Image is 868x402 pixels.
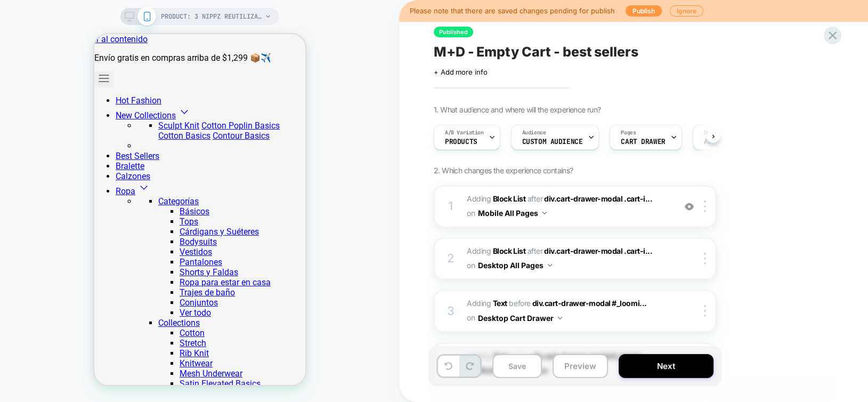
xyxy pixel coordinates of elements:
[434,68,487,76] span: + Add more info
[85,223,128,233] a: Pantalones
[532,299,647,308] span: div.cart-drawer-modal #_loomi...
[54,6,106,17] div: ellaz Rewards
[467,194,525,203] span: Adding
[107,86,185,97] a: Cotton Poplin Basics
[85,304,112,314] a: Stretch
[21,152,41,162] a: Ropa
[478,258,552,273] button: Desktop All Pages
[445,301,456,322] div: 3
[492,354,542,378] button: Save
[21,117,65,127] a: Best Sellers
[21,127,50,137] a: Bralette
[434,105,601,114] span: 1. What audience and where will the experience run?
[619,354,713,378] button: Next
[85,192,165,203] a: Cárdigans y Suéteres
[522,138,583,146] span: Custom Audience
[445,248,456,269] div: 2
[85,263,124,274] a: Conjuntos
[85,172,115,182] a: Básicos
[544,246,652,255] span: div.cart-drawer-modal .cart-i...
[544,194,652,203] span: div.cart-drawer-modal .cart-i...
[670,5,703,17] button: Ignore
[85,334,148,344] a: Mesh Underwear
[434,27,473,37] span: Published
[704,129,725,136] span: Devices
[85,203,123,213] a: Bodysuits
[445,196,456,217] div: 1
[85,324,118,334] a: Knitwear
[85,274,117,284] a: Ver todo
[21,61,67,71] a: Hot Fashion
[493,246,525,255] b: Block List
[704,138,748,146] span: ALL DEVICES
[548,264,552,267] img: down arrow
[434,166,573,175] span: 2. Which changes the experience contains?
[467,246,525,255] span: Adding
[64,97,116,107] a: Cotton Basics
[493,194,525,203] b: Block List
[85,213,118,223] a: Vestidos
[621,129,636,136] span: Pages
[467,259,475,272] span: on
[85,233,144,243] a: Shorts y Faldas
[64,284,106,294] a: Collections
[161,8,262,25] span: PRODUCT: 3 Nippz Reutilizables
[85,243,176,253] a: Ropa para estar en casa
[704,253,706,264] img: close
[626,5,662,17] button: Publish
[64,162,104,172] a: Categorías
[118,97,175,107] a: Contour Basics
[445,138,477,146] span: PRODUCTS
[445,129,484,136] span: A/B Variation
[467,299,507,308] span: Adding
[558,317,562,319] img: down arrow
[85,182,104,192] a: Tops
[85,253,141,263] a: Trajes de baño
[434,44,638,60] span: M+D - Empty Cart - best sellers
[478,205,547,221] button: Mobile All Pages
[528,246,543,255] span: AFTER
[704,200,706,212] img: close
[685,202,694,211] img: crossed eye
[85,344,166,355] a: Satin Elevated Basics
[467,311,475,324] span: on
[509,299,530,308] span: BEFORE
[704,305,706,317] img: close
[522,129,546,136] span: Audience
[467,206,475,220] span: on
[621,138,665,146] span: CART DRAWER
[478,310,562,326] button: Desktop Cart Drawer
[21,137,56,147] a: Calzones
[85,314,115,324] a: Rib Knit
[21,76,82,86] a: New Collections
[553,354,608,378] button: Preview
[528,194,543,203] span: AFTER
[85,294,110,304] a: Cotton
[542,212,547,214] img: down arrow
[64,86,105,97] a: Sculpt Knit
[493,299,507,308] b: Text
